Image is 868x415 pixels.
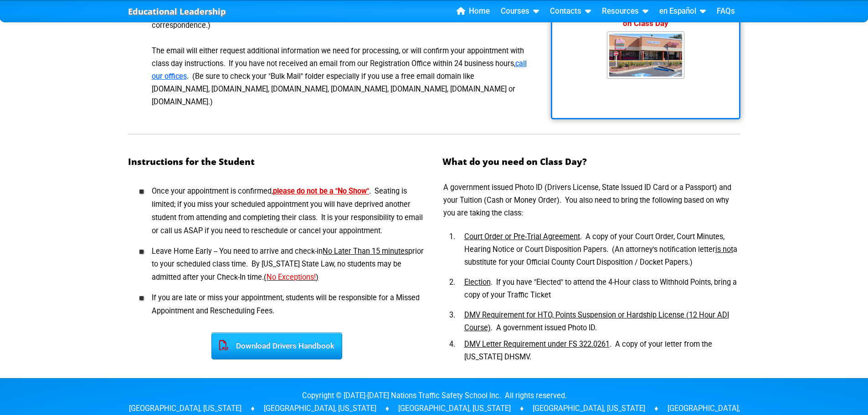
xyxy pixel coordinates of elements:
a: en Español [656,5,709,18]
a: Resources [598,5,652,18]
u: DMV Letter Requirement under FS 322.0261 [464,340,610,348]
h3: What do you need on Class Day? [442,149,740,174]
li: If you are late or miss your appointment, students will be responsible for a Missed Appointment a... [143,288,426,322]
p: A government issued Photo ID (Drivers License, State Issued ID Card or a Passport) and your Tuiti... [442,181,740,220]
a: Educational Leadership [128,4,226,19]
u: Election [464,278,491,287]
a: FAQs [713,5,739,18]
li: . If you have "Elected" to attend the 4-Hour class to Withhold Points, bring a copy of your Traff... [457,272,740,305]
a: Courses [497,5,543,18]
a: Home [453,5,493,18]
li: Leave Home Early -- You need to arrive and check-in prior to your scheduled class time. By [US_ST... [143,241,426,288]
u: please do not be a "No Show" [273,187,369,195]
h3: Instructions for the Student [128,149,426,174]
u: No Later Than 15 minutes [323,247,408,256]
u: Court Order or Pre-Trial Agreement [464,232,580,241]
li: Once your appointment is confirmed, . Seating is limited; if you miss your scheduled appointment ... [143,181,426,241]
img: Tampa Traffic School [607,31,684,79]
div: Download Drivers Handbook [211,333,342,360]
li: . A copy of your Court Order, Court Minutes, Hearing Notice or Court Disposition Papers. (An atto... [457,227,740,272]
li: . A government issued Photo ID. [457,305,740,338]
a: Download Drivers Handbook [211,341,342,350]
li: . A copy of your letter from the [US_STATE] DHSMV. [457,338,740,364]
u: is not [715,245,733,254]
u: DMV Requirement for HTO, Points Suspension or Hardship License (12 Hour ADI Course) [464,311,729,332]
span: No Exceptions! [267,273,316,282]
a: Contacts [546,5,595,18]
u: ( ) [264,273,318,282]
